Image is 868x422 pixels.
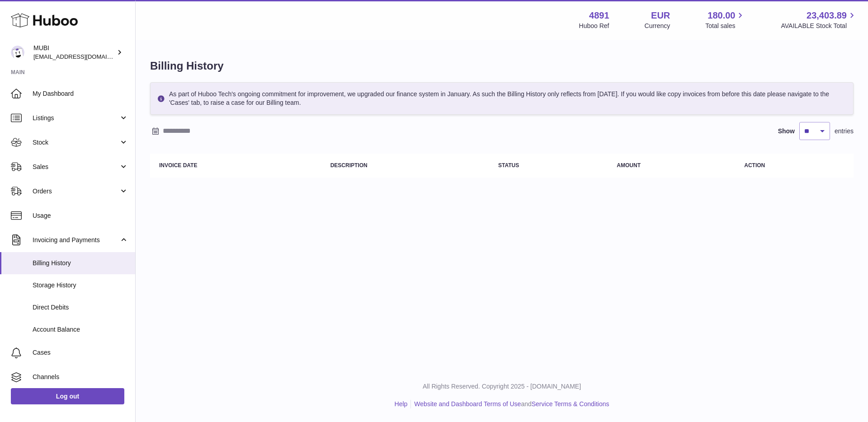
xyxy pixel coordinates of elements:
span: Account Balance [33,325,128,334]
a: Website and Dashboard Terms of Use [414,400,521,408]
span: Orders [33,187,119,196]
strong: Amount [617,162,641,169]
div: Huboo Ref [579,22,609,30]
span: AVAILABLE Stock Total [781,22,857,30]
h1: Billing History [150,59,854,73]
a: 23,403.89 AVAILABLE Stock Total [781,9,857,30]
span: Invoicing and Payments [33,236,119,244]
span: My Dashboard [33,89,128,98]
span: 180.00 [708,9,735,22]
p: All Rights Reserved. Copyright 2025 - [DOMAIN_NAME] [143,382,861,391]
span: 23,403.89 [807,9,847,22]
span: Sales [33,163,119,171]
strong: Status [498,162,519,169]
span: Listings [33,114,119,122]
label: Show [778,127,795,136]
a: Help [395,400,408,408]
div: MUBI [33,44,115,61]
span: entries [835,127,854,136]
strong: Invoice Date [159,162,197,169]
span: Storage History [33,281,128,290]
span: Billing History [33,259,128,267]
strong: Action [744,162,765,169]
div: Currency [645,22,670,30]
li: and [411,400,609,408]
span: Cases [33,348,128,357]
img: shop@mubi.com [11,46,24,59]
span: Direct Debits [33,303,128,312]
strong: Description [330,162,368,169]
a: Service Terms & Conditions [532,400,609,408]
span: Usage [33,211,128,220]
span: Stock [33,138,119,147]
a: 180.00 Total sales [705,9,745,30]
span: Total sales [705,22,745,30]
div: As part of Huboo Tech's ongoing commitment for improvement, we upgraded our finance system in Jan... [150,82,854,115]
strong: EUR [651,9,670,22]
a: Log out [11,388,124,404]
strong: 4891 [589,9,609,22]
span: [EMAIL_ADDRESS][DOMAIN_NAME] [33,53,133,60]
span: Channels [33,373,128,381]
